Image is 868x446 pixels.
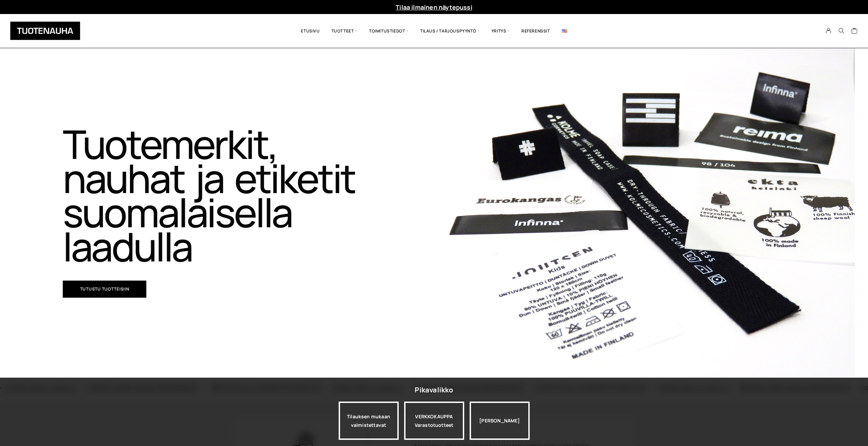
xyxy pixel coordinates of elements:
[562,29,567,33] img: English
[10,22,80,40] img: Tuotenauha Oy
[396,3,472,11] a: Tilaa ilmainen näytepussi
[486,19,516,43] span: Yritys
[404,402,464,440] div: VERKKOKAUPPA Varastotuotteet
[822,28,835,34] a: My Account
[414,19,486,43] span: Tilaus / Tarjouspyyntö
[326,19,363,43] span: Tuotteet
[295,19,325,43] a: Etusivu
[851,27,858,36] a: Cart
[339,402,399,440] a: Tilauksen mukaan valmistettavat
[516,19,556,43] a: Referenssit
[404,402,464,440] a: VERKKOKAUPPAVarastotuotteet
[63,281,147,298] a: Tutustu tuotteisiin
[835,28,848,34] button: Search
[363,19,414,43] span: Toimitustiedot
[415,384,453,396] div: Pikavalikko
[470,402,530,440] div: [PERSON_NAME]
[447,48,855,376] img: Etusivu 1
[80,287,129,291] span: Tutustu tuotteisiin
[63,127,378,263] h1: Tuotemerkit, nauhat ja etiketit suomalaisella laadulla​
